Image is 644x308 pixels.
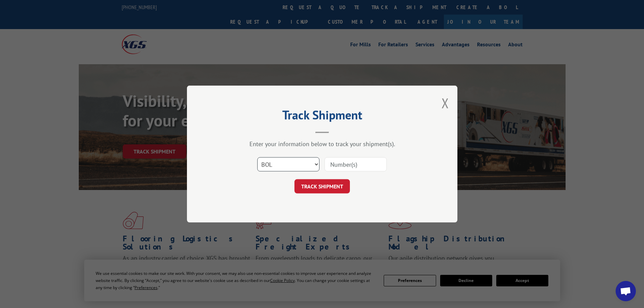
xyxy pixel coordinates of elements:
div: Open chat [616,281,636,301]
button: Close modal [442,94,449,112]
h2: Track Shipment [221,110,424,123]
button: TRACK SHIPMENT [294,179,350,193]
div: Enter your information below to track your shipment(s). [221,140,424,148]
input: Number(s) [325,157,387,171]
